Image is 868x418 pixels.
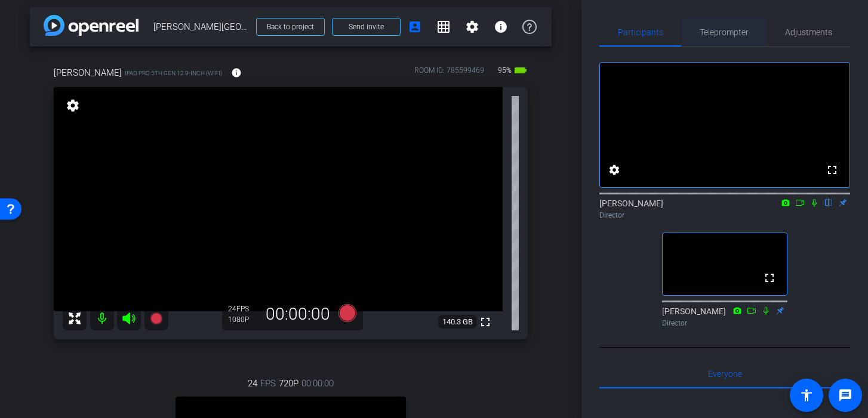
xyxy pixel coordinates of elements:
[599,210,850,221] div: Director
[618,28,663,36] span: Participants
[248,377,257,390] span: 24
[228,315,258,324] div: 1080P
[64,98,81,113] mat-icon: settings
[496,61,513,80] span: 95%
[825,163,839,177] mat-icon: fullscreen
[662,318,787,329] div: Director
[125,69,222,78] span: iPad Pro 5th Gen 12.9-inch (WiFi)
[349,22,384,32] span: Send invite
[762,271,777,285] mat-icon: fullscreen
[513,63,528,78] mat-icon: battery_std
[436,20,451,34] mat-icon: grid_on
[231,67,242,78] mat-icon: info
[54,66,122,79] span: [PERSON_NAME]
[821,197,836,208] mat-icon: flip
[414,65,484,82] div: ROOM ID: 785599469
[260,377,276,390] span: FPS
[267,23,314,31] span: Back to project
[256,18,325,36] button: Back to project
[700,28,749,36] span: Teleprompter
[599,197,850,221] div: [PERSON_NAME]
[408,20,422,34] mat-icon: account_box
[799,388,814,402] mat-icon: accessibility
[258,304,338,324] div: 00:00:00
[478,315,493,329] mat-icon: fullscreen
[236,305,249,313] span: FPS
[494,20,508,34] mat-icon: info
[838,388,852,402] mat-icon: message
[708,370,742,378] span: Everyone
[465,20,479,34] mat-icon: settings
[785,28,832,36] span: Adjustments
[153,15,249,39] span: [PERSON_NAME][GEOGRAPHIC_DATA]
[438,315,477,329] span: 140.3 GB
[301,377,334,390] span: 00:00:00
[332,18,401,36] button: Send invite
[44,15,138,36] img: app-logo
[607,163,621,177] mat-icon: settings
[279,377,298,390] span: 720P
[228,304,258,314] div: 24
[662,305,787,329] div: [PERSON_NAME]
